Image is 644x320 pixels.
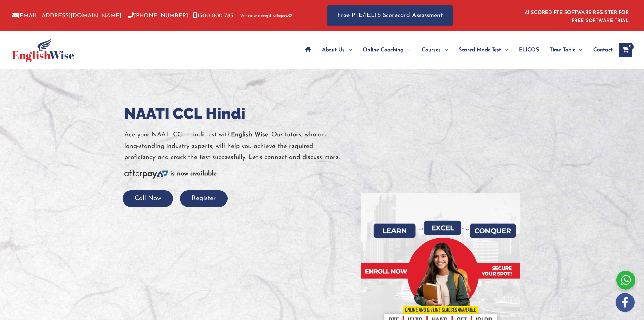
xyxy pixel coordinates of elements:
[12,13,121,19] a: [EMAIL_ADDRESS][DOMAIN_NAME]
[123,195,173,202] a: Call Now
[550,38,575,62] span: Time Table
[416,38,453,62] a: CoursesMenu Toggle
[544,38,588,62] a: Time TableMenu Toggle
[170,171,218,177] b: is now available.
[459,38,501,62] span: Scored Mock Test
[519,38,539,62] span: ELICOS
[300,38,613,62] nav: Site Navigation: Main Menu
[273,14,292,18] img: Afterpay-Logo
[404,38,411,62] span: Menu Toggle
[441,38,448,62] span: Menu Toggle
[514,38,544,62] a: ELICOS
[521,5,632,27] aside: Header Widget 1
[180,190,228,207] button: Register
[453,38,514,62] a: Scored Mock TestMenu Toggle
[124,170,168,179] img: Afterpay-Logo
[316,38,357,62] a: About UsMenu Toggle
[588,38,613,62] a: Contact
[593,38,613,62] span: Contact
[616,293,635,312] img: white-facebook.png
[575,38,582,62] span: Menu Toggle
[422,38,441,62] span: Courses
[128,13,188,19] a: [PHONE_NUMBER]
[357,38,416,62] a: Online CoachingMenu Toggle
[619,43,632,57] a: View Shopping Cart, empty
[180,195,228,202] a: Register
[345,38,352,62] span: Menu Toggle
[193,13,233,19] a: 1300 000 783
[240,13,271,19] span: We now accept
[124,103,351,124] h1: NAATI CCL Hindi
[327,5,453,26] a: Free PTE/IELTS Scorecard Assessment
[525,10,629,23] a: AI SCORED PTE SOFTWARE REGISTER FOR FREE SOFTWARE TRIAL
[124,129,351,163] p: Ace your NAATI CCL Hindi test with . Our tutors, who are long-standing industry experts, will hel...
[501,38,508,62] span: Menu Toggle
[322,38,345,62] span: About Us
[12,38,74,62] img: cropped-ew-logo
[123,190,173,207] button: Call Now
[231,132,268,138] strong: English Wise
[363,38,404,62] span: Online Coaching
